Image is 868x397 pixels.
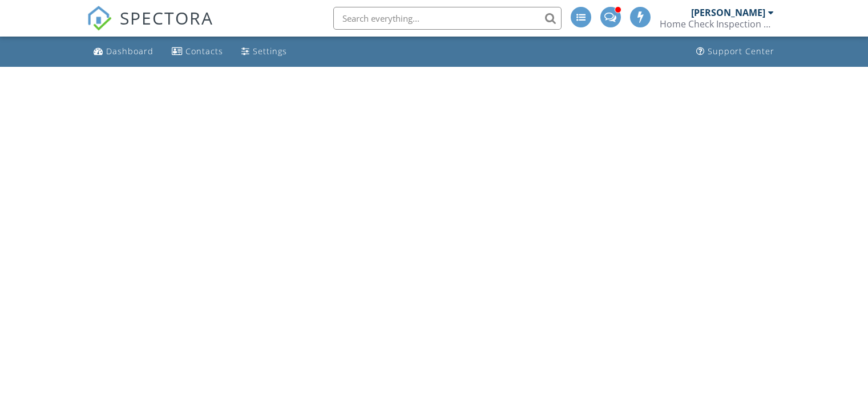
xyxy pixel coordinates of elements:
a: SPECTORA [87,15,213,39]
div: Home Check Inspection Group [660,18,774,30]
input: Search everything... [333,7,562,30]
a: Dashboard [89,41,158,62]
div: [PERSON_NAME] [691,7,765,18]
div: Contacts [185,46,223,57]
a: Settings [237,41,292,62]
img: The Best Home Inspection Software - Spectora [87,6,112,31]
a: Contacts [167,41,228,62]
a: Support Center [692,41,779,62]
div: Dashboard [106,46,154,57]
div: Support Center [708,46,774,57]
span: SPECTORA [120,6,213,30]
div: Settings [253,46,287,57]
